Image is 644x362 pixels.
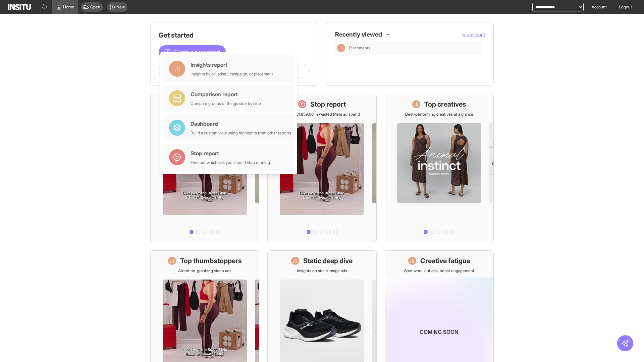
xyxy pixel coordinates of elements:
[191,120,291,128] div: Dashboard
[191,160,270,165] div: Find out which ads you should stop running
[150,94,259,242] a: What's live nowSee all active ads instantly
[349,45,480,51] span: Placements
[191,101,261,106] div: Compare groups of things side by side
[405,112,473,117] p: Best-performing creatives at a glance
[173,48,220,56] span: Create a new report
[303,256,353,265] h1: Static deep dive
[310,100,346,109] h1: Stop report
[385,94,494,242] a: Top creativesBest-performing creatives at a glance
[191,130,291,136] div: Build a custom view using highlights from other reports
[337,44,345,52] div: Insights
[297,268,347,274] p: Insights on static image ads
[159,31,310,40] h1: Get started
[90,4,100,10] span: Open
[191,149,270,157] div: Stop report
[191,90,261,98] div: Comparison report
[349,45,370,51] span: Placements
[63,4,74,10] span: Home
[424,100,466,109] h1: Top creatives
[178,268,231,274] p: Attention-grabbing video ads
[463,32,485,37] span: View more
[191,61,273,69] div: Insights report
[284,112,360,117] p: Save £31,859.66 in wasted Meta ad spend
[463,31,485,38] button: View more
[8,4,31,10] img: Logo
[191,71,273,77] div: Insights by ad, adset, campaign, or placement
[267,94,376,242] a: Stop reportSave £31,859.66 in wasted Meta ad spend
[159,45,226,59] button: Create a new report
[180,256,242,265] h1: Top thumbstoppers
[116,4,125,10] span: New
